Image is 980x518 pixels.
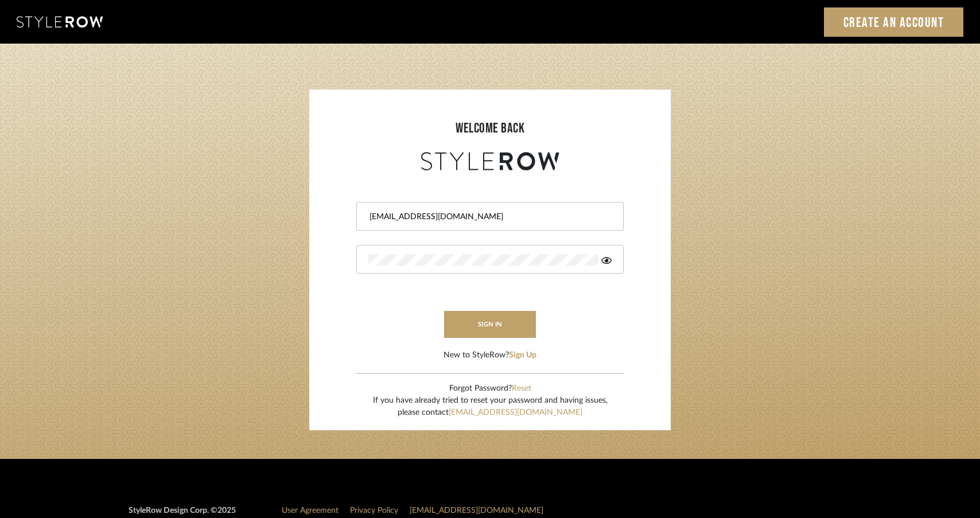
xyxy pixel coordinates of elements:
div: New to StyleRow? [444,349,536,361]
a: Create an Account [824,7,964,37]
button: Reset [512,383,531,395]
a: [EMAIL_ADDRESS][DOMAIN_NAME] [449,408,582,416]
button: sign in [444,311,536,338]
a: [EMAIL_ADDRESS][DOMAIN_NAME] [410,507,543,515]
a: User Agreement [282,507,339,515]
div: Forgot Password? [373,383,608,395]
div: If you have already tried to reset your password and having issues, please contact [373,395,608,419]
div: welcome back [321,118,659,139]
button: Sign Up [509,349,536,361]
a: Privacy Policy [350,507,398,515]
input: Email Address [368,211,609,223]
